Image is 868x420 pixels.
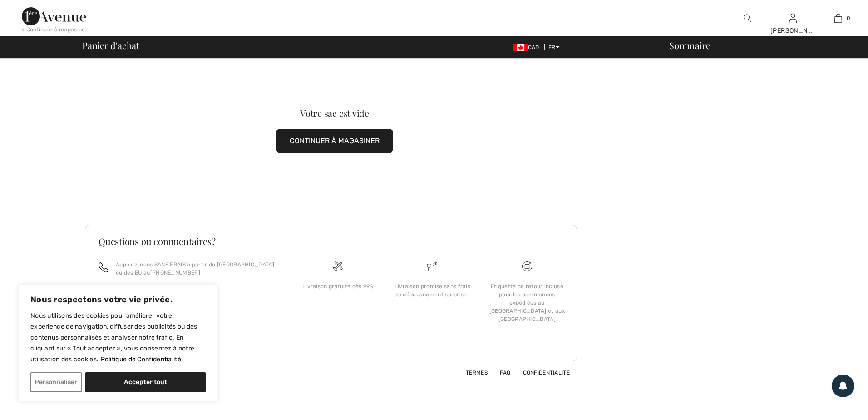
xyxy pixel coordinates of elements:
a: FAQ [489,370,510,376]
a: [PHONE_NUMBER] [150,270,200,276]
a: Confidentialité [512,370,570,376]
div: Sommaire [658,41,863,50]
div: Étiquette de retour incluse pour les commandes expédiées au [GEOGRAPHIC_DATA] et aux [GEOGRAPHIC_... [487,282,567,323]
span: FR [548,44,560,50]
img: 1ère Avenue [22,7,86,25]
a: Politique de Confidentialité [100,355,182,364]
p: Appelez-nous SANS FRAIS à partir du [GEOGRAPHIC_DATA] ou des EU au [116,260,280,277]
p: Composez le [PHONE_NUMBER] à partir des autres pays. [116,284,280,300]
p: Nous utilisons des cookies pour améliorer votre expérience de navigation, diffuser des publicités... [30,310,206,365]
img: Livraison gratuite dès 99$ [522,261,532,271]
div: Livraison promise sans frais de dédouanement surprise ! [392,282,472,299]
span: 0 [847,14,850,22]
p: Nous respectons votre vie privée. [30,294,206,305]
img: Livraison promise sans frais de dédouanement surprise&nbsp;! [427,261,437,271]
button: Accepter tout [85,372,206,392]
div: [PERSON_NAME] [770,26,815,35]
span: Panier d'achat [82,41,139,50]
span: CAD [513,44,543,50]
img: call [99,262,108,272]
button: CONTINUER À MAGASINER [276,129,393,153]
div: Nous respectons votre vie privée. [18,285,218,402]
img: Canadian Dollar [513,44,528,51]
img: Mes infos [789,13,797,24]
button: Personnaliser [30,372,82,392]
a: 0 [816,13,860,24]
div: Livraison gratuite dès 99$ [298,282,378,290]
img: Livraison gratuite dès 99$ [333,261,343,271]
h3: Questions ou commentaires? [99,237,563,246]
img: Mon panier [834,13,842,24]
div: Votre sac est vide [110,109,559,118]
img: recherche [744,13,751,24]
div: < Continuer à magasiner [22,25,88,34]
a: Se connecter [789,14,797,22]
a: Termes [455,370,488,376]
